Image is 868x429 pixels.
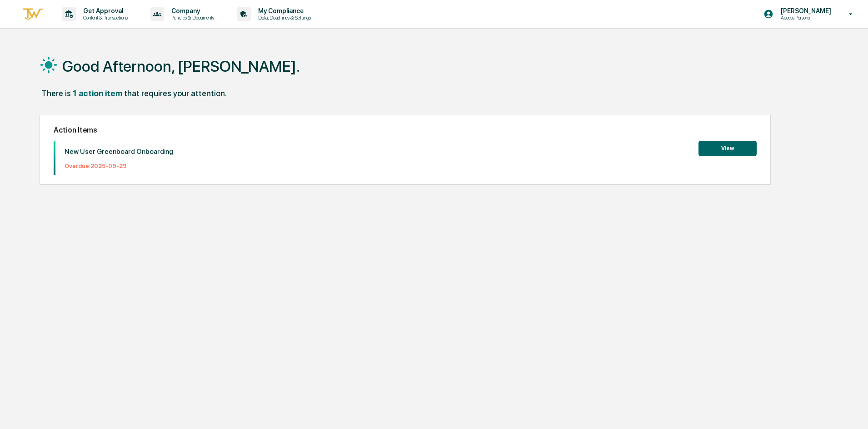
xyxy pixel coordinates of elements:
p: [PERSON_NAME] [773,7,836,15]
div: There is [41,89,71,98]
div: that requires your attention. [124,89,227,98]
p: Company [164,7,219,15]
a: View [698,143,757,152]
button: View [698,141,757,156]
div: 1 action item [73,89,122,98]
h1: Good Afternoon, [PERSON_NAME]. [62,57,300,75]
p: New User Greenboard Onboarding [65,148,173,156]
p: Get Approval [76,7,132,15]
p: Access Persons [773,15,836,21]
p: Data, Deadlines & Settings [251,15,315,21]
img: logo [22,7,44,22]
p: My Compliance [251,7,315,15]
p: Overdue: 2025-09-29 [65,163,173,169]
h2: Action Items [54,126,757,134]
p: Policies & Documents [164,15,219,21]
p: Content & Transactions [76,15,132,21]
